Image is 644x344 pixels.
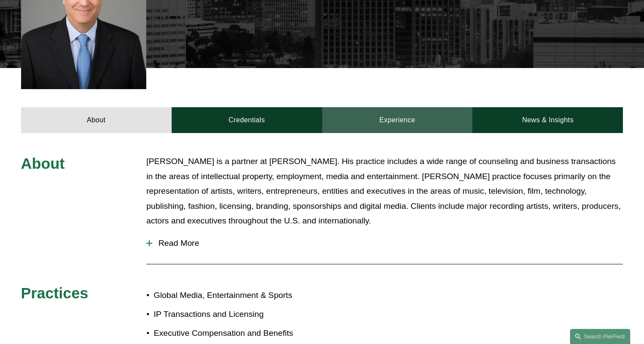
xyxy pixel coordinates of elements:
[570,329,630,344] a: Search this site
[152,239,623,248] span: Read More
[154,307,322,322] p: IP Transactions and Licensing
[21,285,89,301] span: Practices
[154,288,322,303] p: Global Media, Entertainment & Sports
[472,107,623,133] a: News & Insights
[154,326,322,341] p: Executive Compensation and Benefits
[146,154,623,229] p: [PERSON_NAME] is a partner at [PERSON_NAME]. His practice includes a wide range of counseling and...
[322,107,473,133] a: Experience
[146,232,623,254] button: Read More
[21,155,65,172] span: About
[21,107,172,133] a: About
[172,107,322,133] a: Credentials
